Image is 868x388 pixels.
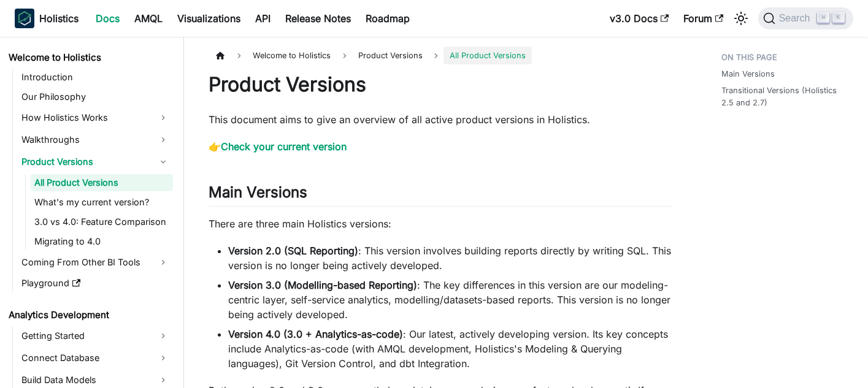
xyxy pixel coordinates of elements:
a: Getting Started [18,326,173,346]
kbd: ⌘ [817,12,829,23]
a: HolisticsHolistics [15,9,79,28]
a: Introduction [18,69,173,86]
li: : This version involves building reports directly by writing SQL. This version is no longer being... [228,243,672,273]
button: Search (Command+K) [758,7,853,29]
a: Walkthroughs [18,130,173,150]
li: : Our latest, actively developing version. Its key concepts include Analytics-as-code (with AMQL ... [228,327,672,371]
a: Check your current version [221,140,347,153]
a: Forum [676,9,731,28]
a: API [248,9,278,28]
a: Release Notes [278,9,358,28]
a: Roadmap [358,9,417,28]
a: Home page [209,47,232,64]
h1: Product Versions [209,72,672,97]
a: Coming From Other BI Tools [18,253,173,272]
a: AMQL [127,9,170,28]
a: Migrating to 4.0 [31,233,173,250]
p: There are three main Holistics versions: [209,216,672,231]
a: v3.0 Docs [602,9,676,28]
h2: Main Versions [209,183,672,207]
span: Welcome to Holistics [247,47,337,64]
a: Analytics Development [5,306,173,324]
a: How Holistics Works [18,108,173,127]
a: Welcome to Holistics [5,49,173,66]
a: Connect Database [18,348,173,368]
span: Product Versions [352,47,429,64]
a: Docs [88,9,127,28]
a: Product Versions [18,152,173,172]
button: Switch between dark and light mode (currently light mode) [731,9,751,28]
a: Visualizations [170,9,248,28]
strong: Version 2.0 (SQL Reporting) [228,245,358,257]
kbd: K [832,12,845,23]
a: What's my current version? [31,194,173,211]
span: Search [775,13,818,24]
a: All Product Versions [31,174,173,191]
strong: Version 3.0 (Modelling-based Reporting) [228,279,417,291]
img: Holistics [15,9,34,28]
span: All Product Versions [444,47,532,64]
b: Holistics [39,11,79,26]
strong: 👉 [209,140,347,153]
a: Main Versions [721,68,775,80]
a: 3.0 vs 4.0: Feature Comparison [31,213,173,230]
a: Transitional Versions (Holistics 2.5 and 2.7) [721,85,848,108]
a: Our Philosophy [18,88,173,105]
p: This document aims to give an overview of all active product versions in Holistics. [209,112,672,127]
strong: Version 4.0 (3.0 + Analytics-as-code) [228,328,403,340]
nav: Breadcrumbs [209,47,672,64]
li: : The key differences in this version are our modeling-centric layer, self-service analytics, mod... [228,278,672,322]
a: Playground [18,275,173,292]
